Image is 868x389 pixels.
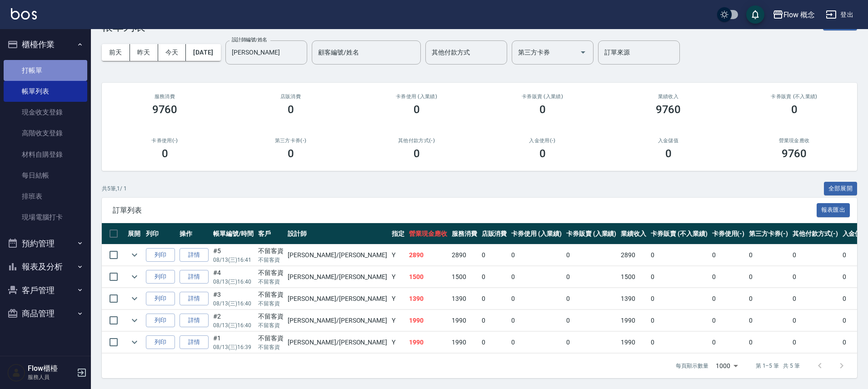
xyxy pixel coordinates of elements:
[152,103,178,116] h3: 9760
[364,94,469,100] h2: 卡券使用 (入業績)
[285,266,389,288] td: [PERSON_NAME] /[PERSON_NAME]
[824,182,858,196] button: 全部展開
[479,332,509,353] td: 0
[710,288,747,309] td: 0
[747,223,790,244] th: 第三方卡券(-)
[479,310,509,331] td: 0
[746,5,764,24] button: save
[619,288,649,309] td: 1390
[180,314,209,328] a: 詳情
[239,138,343,144] h2: 第三方卡券(-)
[676,362,708,370] p: 每頁顯示數量
[782,147,807,160] h3: 9760
[509,310,564,331] td: 0
[790,244,840,266] td: 0
[146,335,175,349] button: 列印
[790,332,840,353] td: 0
[7,364,25,382] img: Person
[213,278,254,286] p: 08/13 (三) 16:40
[4,60,87,81] a: 打帳單
[710,266,747,288] td: 0
[479,288,509,309] td: 0
[258,268,284,278] div: 不留客資
[747,310,790,331] td: 0
[407,223,449,244] th: 營業現金應收
[564,288,619,309] td: 0
[162,147,168,160] h3: 0
[509,244,564,266] td: 0
[449,332,479,353] td: 1990
[564,332,619,353] td: 0
[710,244,747,266] td: 0
[619,310,649,331] td: 1990
[4,123,87,144] a: 高階收支登錄
[769,5,819,24] button: Flow 概念
[113,94,217,100] h3: 服務消費
[407,266,449,288] td: 1500
[747,244,790,266] td: 0
[747,332,790,353] td: 0
[102,44,130,61] button: 前天
[791,103,798,116] h3: 0
[449,223,479,244] th: 服務消費
[285,288,389,309] td: [PERSON_NAME] /[PERSON_NAME]
[490,138,594,144] h2: 入金使用(-)
[285,223,389,244] th: 設計師
[414,147,420,160] h3: 0
[128,270,141,284] button: expand row
[665,147,672,160] h3: 0
[102,185,127,193] p: 共 5 筆, 1 / 1
[177,223,211,244] th: 操作
[258,343,284,351] p: 不留客資
[790,310,840,331] td: 0
[4,186,87,207] a: 排班表
[258,312,284,321] div: 不留客資
[4,255,87,279] button: 報表及分析
[285,310,389,331] td: [PERSON_NAME] /[PERSON_NAME]
[180,270,209,284] a: 詳情
[576,45,590,60] button: Open
[28,364,74,373] h5: Flow櫃檯
[742,138,846,144] h2: 營業現金應收
[712,354,741,378] div: 1000
[539,103,546,116] h3: 0
[288,147,294,160] h3: 0
[285,332,389,353] td: [PERSON_NAME] /[PERSON_NAME]
[146,314,175,328] button: 列印
[817,205,850,214] a: 報表匯出
[258,256,284,264] p: 不留客資
[747,266,790,288] td: 0
[128,335,141,349] button: expand row
[649,288,709,309] td: 0
[564,266,619,288] td: 0
[113,206,817,215] span: 訂單列表
[817,203,850,217] button: 報表匯出
[747,288,790,309] td: 0
[616,138,720,144] h2: 入金儲值
[232,36,267,43] label: 設計師編號/姓名
[258,290,284,299] div: 不留客資
[649,332,709,353] td: 0
[407,332,449,353] td: 1990
[449,244,479,266] td: 2890
[509,288,564,309] td: 0
[125,223,144,244] th: 展開
[180,292,209,306] a: 詳情
[4,33,87,56] button: 櫃檯作業
[256,223,286,244] th: 客戶
[479,244,509,266] td: 0
[128,292,141,305] button: expand row
[211,223,256,244] th: 帳單編號/時間
[364,138,469,144] h2: 其他付款方式(-)
[509,223,564,244] th: 卡券使用 (入業績)
[407,310,449,331] td: 1990
[389,310,407,331] td: Y
[258,321,284,329] p: 不留客資
[656,103,681,116] h3: 9760
[4,232,87,255] button: 預約管理
[783,9,815,20] div: Flow 概念
[407,244,449,266] td: 2890
[710,310,747,331] td: 0
[128,314,141,327] button: expand row
[4,144,87,165] a: 材料自購登錄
